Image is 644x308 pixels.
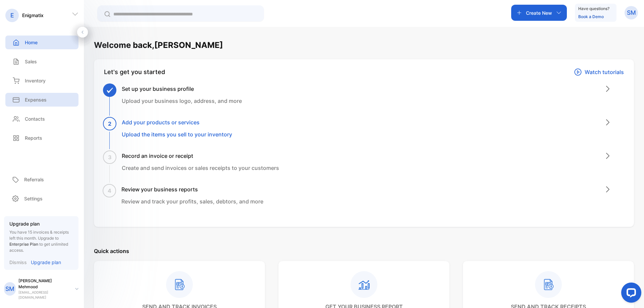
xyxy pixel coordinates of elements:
span: 4 [108,187,111,195]
p: Dismiss [9,259,27,266]
p: Upgrade plan [9,220,73,227]
a: Watch tutorials [574,67,624,77]
p: SM [627,8,636,17]
p: E [10,11,14,20]
p: Expenses [25,96,47,103]
p: Upload your business logo, address, and more [122,97,242,105]
a: Upgrade plan [27,259,61,266]
p: Create and send invoices or sales receipts to your customers [122,164,279,172]
p: Upload the items you sell to your inventory [122,130,232,138]
h3: Add your products or services [122,118,232,126]
p: Settings [24,195,43,202]
p: You have 15 invoices & receipts left this month. [9,229,73,253]
p: Upgrade plan [31,259,61,266]
button: SM [625,5,638,21]
p: SM [5,285,14,293]
a: Book a Demo [578,14,604,19]
p: Home [25,39,38,46]
span: 3 [108,153,112,161]
p: Review and track your profits, sales, debtors, and more [121,197,263,205]
p: Create New [526,9,552,16]
h1: Welcome back, [PERSON_NAME] [94,39,223,51]
h3: Review your business reports [121,185,263,193]
p: Enigmatix [22,12,44,19]
p: Referrals [24,176,44,183]
h3: Set up your business profile [122,85,242,93]
p: [PERSON_NAME] Mehmood [18,278,70,290]
h3: Record an invoice or receipt [122,152,279,160]
p: Contacts [25,115,45,122]
p: Inventory [25,77,46,84]
p: Quick actions [94,247,634,255]
div: Let's get you started [104,67,165,77]
iframe: LiveChat chat widget [616,280,644,308]
p: Reports [25,134,42,141]
span: Upgrade to to get unlimited access. [9,236,68,253]
p: Watch tutorials [585,68,624,76]
span: Enterprise Plan [9,242,38,247]
p: [EMAIL_ADDRESS][DOMAIN_NAME] [18,290,70,300]
span: 2 [108,120,111,128]
p: Have questions? [578,5,609,12]
p: Sales [25,58,37,65]
button: Create New [511,5,567,21]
